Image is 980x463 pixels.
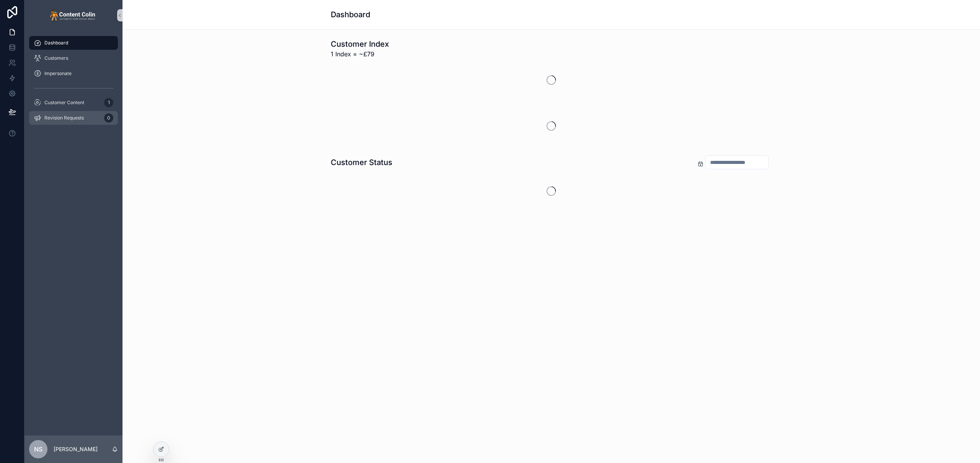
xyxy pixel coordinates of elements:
[50,9,97,21] img: App logo
[54,445,98,453] p: [PERSON_NAME]
[34,445,42,454] span: NS
[331,157,392,168] h1: Customer Status
[331,39,389,49] h1: Customer Index
[104,98,113,107] div: 1
[331,49,389,59] span: 1 Index = ~£79
[44,100,84,106] span: Customer Content
[44,70,72,77] span: Impersonate
[44,40,68,46] span: Dashboard
[44,115,84,121] span: Revision Requests
[44,55,68,61] span: Customers
[29,96,118,110] a: Customer Content1
[29,67,118,80] a: Impersonate
[29,111,118,125] a: Revision Requests0
[24,31,122,135] div: scrollable content
[331,9,370,20] h1: Dashboard
[29,51,118,65] a: Customers
[29,36,118,50] a: Dashboard
[104,113,113,123] div: 0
